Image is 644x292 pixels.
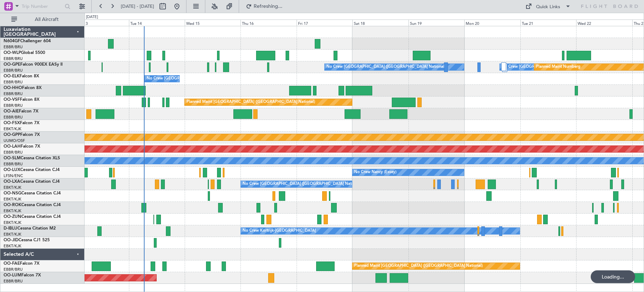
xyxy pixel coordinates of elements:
[4,62,63,67] a: OO-GPEFalcon 900EX EASy II
[240,20,296,26] div: Thu 16
[4,138,25,143] a: UUMO/OSF
[4,126,21,132] a: EBKT/KJK
[591,270,635,283] div: Loading...
[4,44,23,50] a: EBBR/BRU
[4,243,21,249] a: EBKT/KJK
[4,74,39,78] a: OO-ELKFalcon 8X
[4,121,20,125] span: OO-FSX
[86,14,98,20] div: [DATE]
[4,98,39,102] a: OO-VSFFalcon 8X
[464,20,520,26] div: Mon 20
[4,156,21,160] span: OO-SLM
[4,203,21,207] span: OO-ROK
[243,226,316,236] div: No Crew Kortrijk-[GEOGRAPHIC_DATA]
[4,173,23,178] a: LFSN/ENC
[4,121,39,125] a: OO-FSXFalcon 7X
[73,20,129,26] div: Mon 13
[4,115,23,120] a: EBBR/BRU
[4,185,21,190] a: EBKT/KJK
[408,20,464,26] div: Sun 19
[121,3,154,10] span: [DATE] - [DATE]
[4,215,21,219] span: OO-ZUN
[4,226,17,231] span: D-IBLU
[8,14,77,25] button: All Aircraft
[4,39,20,43] span: N604GF
[4,215,61,219] a: OO-ZUNCessna Citation CJ4
[354,167,396,178] div: No Crew Nancy (Essey)
[4,168,60,172] a: OO-LUXCessna Citation CJ4
[4,51,45,55] a: OO-WLPGlobal 5500
[4,273,21,277] span: OO-LUM
[4,62,20,67] span: OO-GPE
[352,20,408,26] div: Sat 18
[522,1,574,12] button: Quick Links
[243,179,362,189] div: No Crew [GEOGRAPHIC_DATA] ([GEOGRAPHIC_DATA] National)
[4,238,18,242] span: OO-JID
[4,273,41,277] a: OO-LUMFalcon 7X
[243,1,285,12] button: Refreshing...
[4,168,20,172] span: OO-LUX
[4,74,20,78] span: OO-ELK
[536,4,560,11] div: Quick Links
[4,68,23,73] a: EBBR/BRU
[4,144,40,149] a: OO-LAHFalcon 7X
[4,109,19,114] span: OO-AIE
[4,261,39,266] a: OO-FAEFalcon 7X
[354,261,483,271] div: Planned Maint [GEOGRAPHIC_DATA] ([GEOGRAPHIC_DATA] National)
[4,156,60,160] a: OO-SLMCessna Citation XLS
[4,267,23,272] a: EBBR/BRU
[4,91,23,97] a: EBBR/BRU
[520,20,576,26] div: Tue 21
[4,109,38,114] a: OO-AIEFalcon 7X
[4,103,23,108] a: EBBR/BRU
[147,73,266,84] div: No Crew [GEOGRAPHIC_DATA] ([GEOGRAPHIC_DATA] National)
[4,191,61,195] a: OO-NSGCessna Citation CJ4
[576,20,632,26] div: Wed 22
[297,20,352,26] div: Fri 17
[185,20,240,26] div: Wed 15
[4,261,20,266] span: OO-FAE
[536,62,580,72] div: Planned Maint Nurnberg
[4,226,56,231] a: D-IBLUCessna Citation M2
[4,144,21,149] span: OO-LAH
[4,238,50,242] a: OO-JIDCessna CJ1 525
[4,180,20,184] span: OO-LXA
[4,98,20,102] span: OO-VSF
[4,79,23,85] a: EBBR/BRU
[4,180,60,184] a: OO-LXACessna Citation CJ4
[4,232,21,237] a: EBKT/KJK
[4,203,61,207] a: OO-ROKCessna Citation CJ4
[186,97,315,108] div: Planned Maint [GEOGRAPHIC_DATA] ([GEOGRAPHIC_DATA] National)
[4,220,21,225] a: EBKT/KJK
[4,133,40,137] a: OO-GPPFalcon 7X
[22,1,63,12] input: Trip Number
[253,4,283,9] span: Refreshing...
[4,86,42,90] a: OO-HHOFalcon 8X
[4,86,22,90] span: OO-HHO
[4,279,23,284] a: EBBR/BRU
[326,62,445,72] div: No Crew [GEOGRAPHIC_DATA] ([GEOGRAPHIC_DATA] National)
[4,56,23,61] a: EBBR/BRU
[4,39,51,43] a: N604GFChallenger 604
[129,20,185,26] div: Tue 14
[4,161,23,167] a: EBBR/BRU
[4,191,21,195] span: OO-NSG
[4,133,20,137] span: OO-GPP
[4,51,21,55] span: OO-WLP
[4,150,23,155] a: EBBR/BRU
[4,208,21,214] a: EBKT/KJK
[4,197,21,202] a: EBKT/KJK
[18,17,75,22] span: All Aircraft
